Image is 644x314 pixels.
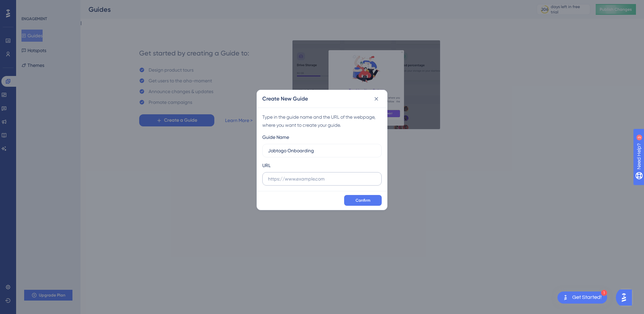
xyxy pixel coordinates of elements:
[262,133,289,141] div: Guide Name
[47,3,49,9] div: 3
[268,147,376,154] input: How to Create
[268,175,376,183] input: https://www.example.com
[616,287,636,308] iframe: UserGuiding AI Assistant Launcher
[262,161,271,169] div: URL
[262,113,382,129] div: Type in the guide name and the URL of the webpage, where you want to create your guide.
[572,294,602,301] div: Get Started!
[16,2,42,10] span: Need Help?
[601,290,607,296] div: 1
[356,198,370,203] span: Confirm
[557,291,607,304] div: Open Get Started! checklist, remaining modules: 1
[561,293,570,302] img: launcher-image-alternative-text
[262,95,308,103] h2: Create New Guide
